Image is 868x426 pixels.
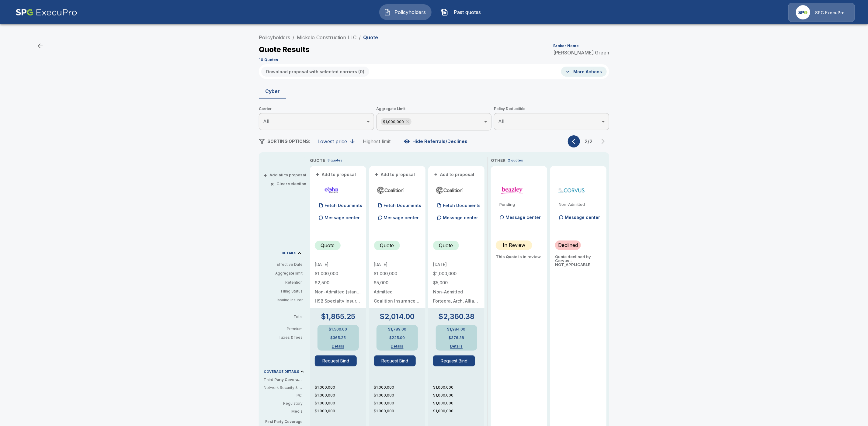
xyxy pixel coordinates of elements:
[328,158,342,163] p: 8 quotes
[384,214,419,221] p: Message center
[433,355,480,366] span: Request Bind
[374,299,421,303] p: Coalition Insurance Solutions
[788,3,855,22] a: Agency IconSPG ExecuPro
[380,313,415,320] p: $2,014.00
[558,241,578,249] p: Declined
[491,158,505,164] p: OTHER
[264,271,303,276] p: Aggregate limit
[508,158,510,163] p: 2
[321,313,355,320] p: $1,865.25
[394,9,427,16] span: Policyholders
[498,118,504,124] span: All
[553,50,609,55] p: [PERSON_NAME] Green
[259,58,278,62] p: 10 Quotes
[325,214,360,221] p: Message center
[374,272,421,276] p: $1,000,000
[259,106,374,112] span: Carrier
[263,173,267,177] span: +
[443,203,481,208] p: Fetch Documents
[384,203,422,208] p: Fetch Documents
[315,272,361,276] p: $1,000,000
[315,385,366,390] p: $1,000,000
[259,84,286,99] button: Cyber
[388,327,406,331] p: $1,789.00
[555,255,602,267] p: Quote declined by Corvus - NOT_APPLICABLE
[553,44,579,48] p: Broker Name
[16,3,77,22] img: AA Logo
[390,336,405,340] p: $225.00
[315,281,361,285] p: $2,500
[451,9,484,16] span: Past quotes
[494,106,609,112] span: Policy Deductible
[433,299,480,303] p: Fortegra, Arch, Allianz, Aspen, Vantage
[315,400,366,406] p: $1,000,000
[381,118,411,125] div: $1,000,000
[264,336,307,339] p: Taxes & fees
[381,118,407,125] span: $1,000,000
[272,182,306,186] button: ×Clear selection
[434,172,438,177] span: +
[264,262,303,267] p: Effective Date
[498,185,526,195] img: beazleycyber
[403,136,470,147] button: Hide Referrals/Declines
[263,118,269,124] span: All
[267,139,310,144] span: SORTING OPTIONS:
[433,171,476,178] button: +Add to proposal
[565,214,600,220] p: Message center
[330,336,346,340] p: $365.25
[436,4,489,20] button: Past quotes IconPast quotes
[318,138,347,144] div: Lowest price
[264,409,303,414] p: Media
[264,419,307,424] p: First Party Coverage
[505,214,541,220] p: Message center
[374,355,421,366] span: Request Bind
[379,4,432,20] a: Policyholders IconPolicyholders
[433,408,484,414] p: $1,000,000
[264,401,303,406] p: Regulatory
[374,385,425,390] p: $1,000,000
[317,185,345,195] img: elphacyberstandard
[259,46,310,53] p: Quote Results
[264,280,303,285] p: Retention
[264,327,307,331] p: Premium
[511,158,523,163] p: quotes
[433,400,484,406] p: $1,000,000
[264,385,303,390] p: Network Security & Privacy Liability
[433,262,480,267] p: [DATE]
[374,408,425,414] p: $1,000,000
[264,393,303,398] p: PCI
[385,345,409,348] button: Details
[363,35,378,40] p: Quote
[815,10,845,16] p: SPG ExecuPro
[264,289,303,294] p: Filing Status
[297,34,356,40] a: Mickelo Construction LLC
[374,355,416,366] button: Request Bind
[433,272,480,276] p: $1,000,000
[315,408,366,414] p: $1,000,000
[326,345,350,348] button: Details
[447,327,466,331] p: $1,984.00
[375,172,379,177] span: +
[265,173,306,177] button: +Add all to proposal
[559,203,602,206] p: Non-Admitted
[270,182,274,186] span: ×
[329,327,347,331] p: $1,500.00
[374,171,417,178] button: +Add to proposal
[363,138,391,144] div: Highest limit
[796,5,810,19] img: Agency Icon
[315,355,357,366] button: Request Bind
[359,34,361,41] li: /
[582,139,595,144] p: 2 / 2
[259,34,378,41] nav: breadcrumb
[264,377,307,383] p: Third Party Coverage
[316,172,319,177] span: +
[439,242,453,249] p: Quote
[259,34,290,40] a: Policyholders
[499,203,542,206] p: Pending
[315,393,366,398] p: $1,000,000
[433,290,480,294] p: Non-Admitted
[443,214,478,221] p: Message center
[433,393,484,398] p: $1,000,000
[374,262,421,267] p: [DATE]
